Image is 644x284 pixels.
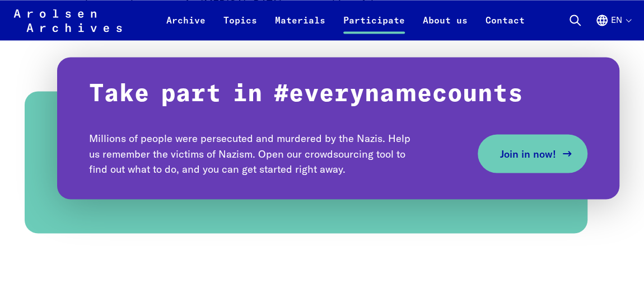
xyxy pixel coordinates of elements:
a: Contact [477,13,534,40]
strong: Take part in #everynamecounts [89,82,523,106]
button: English, language selection [595,13,631,40]
a: Participate [334,13,414,40]
a: Materials [266,13,334,40]
a: Join in now! [478,134,587,173]
nav: Primary [157,7,534,34]
p: Millions of people were persecuted and murdered by the Nazis. Help us remember the victims of Naz... [89,130,421,177]
a: Topics [214,13,266,40]
a: Archive [157,13,214,40]
span: Join in now! [500,146,556,161]
a: About us [414,13,477,40]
